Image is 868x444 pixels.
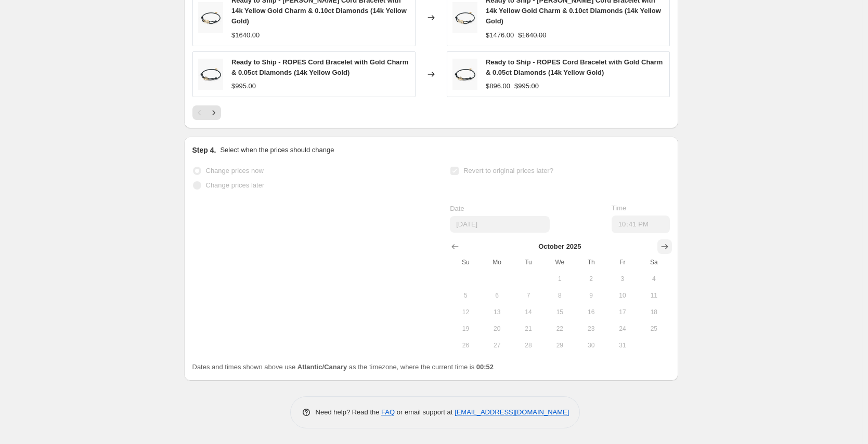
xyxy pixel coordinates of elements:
[611,275,634,283] span: 3
[544,254,575,271] th: Wednesday
[482,337,513,354] button: Monday October 27 2025
[544,287,575,304] button: Wednesday October 8 2025
[206,105,221,120] button: Next
[575,304,606,320] button: Thursday October 16 2025
[486,308,509,316] span: 13
[657,239,672,254] button: Show next month, November 2025
[575,271,606,287] button: Thursday October 2 2025
[297,363,347,371] b: Atlantic/Canary
[517,325,540,333] span: 21
[513,254,544,271] th: Tuesday
[611,308,634,316] span: 17
[612,204,626,212] span: Time
[517,308,540,316] span: 14
[514,82,539,90] span: $995.00
[450,205,464,212] span: Date
[517,341,540,349] span: 28
[579,325,602,333] span: 23
[548,308,571,316] span: 15
[611,325,634,333] span: 24
[486,341,509,349] span: 27
[638,271,669,287] button: Saturday October 4 2025
[206,181,265,189] span: Change prices later
[454,325,477,333] span: 19
[395,408,455,416] span: or email support at
[607,271,638,287] button: Friday October 3 2025
[476,363,494,371] b: 00:52
[482,287,513,304] button: Monday October 6 2025
[548,325,571,333] span: 22
[450,254,481,271] th: Sunday
[517,291,540,300] span: 7
[454,341,477,349] span: 26
[548,291,571,300] span: 8
[607,287,638,304] button: Friday October 10 2025
[448,239,462,254] button: Show previous month, September 2025
[579,258,602,266] span: Th
[544,304,575,320] button: Wednesday October 15 2025
[513,287,544,304] button: Tuesday October 7 2025
[579,291,602,300] span: 9
[607,254,638,271] th: Friday
[486,31,514,39] span: $1476.00
[638,320,669,337] button: Saturday October 25 2025
[513,304,544,320] button: Tuesday October 14 2025
[231,31,260,39] span: $1640.00
[611,291,634,300] span: 10
[611,258,634,266] span: Fr
[517,258,540,266] span: Tu
[579,275,602,283] span: 2
[486,82,510,90] span: $896.00
[642,308,665,316] span: 18
[482,254,513,271] th: Monday
[607,337,638,354] button: Friday October 31 2025
[544,337,575,354] button: Wednesday October 29 2025
[607,304,638,320] button: Friday October 17 2025
[544,320,575,337] button: Wednesday October 22 2025
[642,275,665,283] span: 4
[450,216,550,233] input: 9/26/2025
[482,304,513,320] button: Monday October 13 2025
[518,31,546,39] span: $1640.00
[316,408,382,416] span: Need help? Read the
[611,341,634,349] span: 31
[452,59,477,90] img: 2_0dec09f0-fd78-437a-b854-6348db0e1a76_80x.jpg
[454,258,477,266] span: Su
[642,258,665,266] span: Sa
[486,58,663,76] span: Ready to Ship - ROPES Cord Bracelet with Gold Charm & 0.05ct Diamonds (14k Yellow Gold)
[575,254,606,271] th: Thursday
[642,325,665,333] span: 25
[220,145,334,155] p: Select when the prices should change
[612,216,670,233] input: 12:00
[231,82,256,90] span: $995.00
[482,320,513,337] button: Monday October 20 2025
[450,320,481,337] button: Sunday October 19 2025
[486,291,509,300] span: 6
[548,258,571,266] span: We
[198,59,223,90] img: 2_0dec09f0-fd78-437a-b854-6348db0e1a76_80x.jpg
[638,304,669,320] button: Saturday October 18 2025
[544,271,575,287] button: Wednesday October 1 2025
[450,304,481,320] button: Sunday October 12 2025
[486,325,509,333] span: 20
[454,291,477,300] span: 5
[198,2,223,33] img: BR002-1-3_80x.jpg
[231,58,408,76] span: Ready to Ship - ROPES Cord Bracelet with Gold Charm & 0.05ct Diamonds (14k Yellow Gold)
[638,287,669,304] button: Saturday October 11 2025
[206,167,264,174] span: Change prices now
[638,254,669,271] th: Saturday
[452,2,477,33] img: BR002-1-3_80x.jpg
[513,320,544,337] button: Tuesday October 21 2025
[575,337,606,354] button: Thursday October 30 2025
[486,258,509,266] span: Mo
[548,341,571,349] span: 29
[575,287,606,304] button: Thursday October 9 2025
[513,337,544,354] button: Tuesday October 28 2025
[455,408,569,416] a: [EMAIL_ADDRESS][DOMAIN_NAME]
[192,363,494,371] span: Dates and times shown above use as the timezone, where the current time is
[579,308,602,316] span: 16
[607,320,638,337] button: Friday October 24 2025
[450,337,481,354] button: Sunday October 26 2025
[579,341,602,349] span: 30
[192,105,221,120] nav: Pagination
